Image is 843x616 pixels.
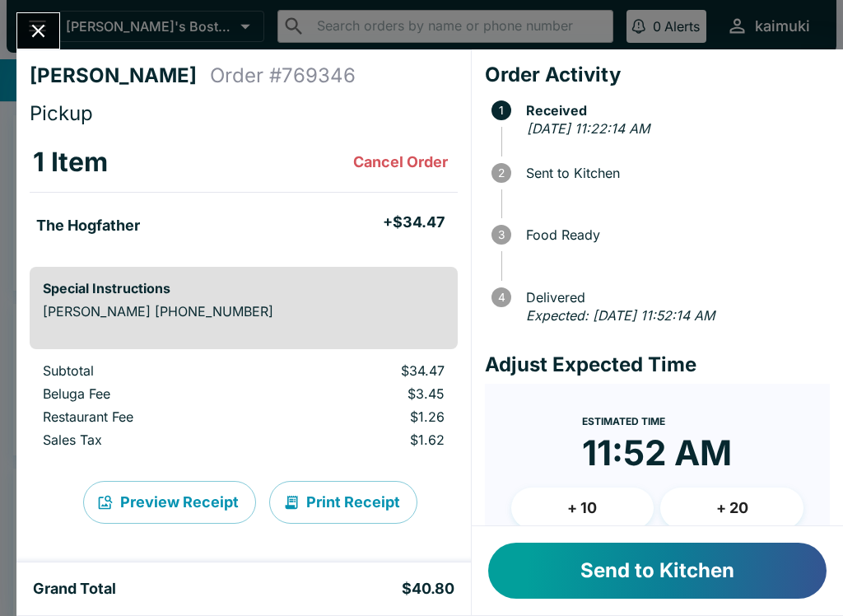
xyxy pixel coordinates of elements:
button: + 10 [511,488,654,529]
p: Sales Tax [43,432,258,448]
p: [PERSON_NAME] [PHONE_NUMBER] [43,303,445,320]
span: Estimated Time [582,415,665,427]
button: Preview Receipt [83,481,256,524]
h4: Adjust Expected Time [485,352,830,377]
span: Food Ready [518,227,830,242]
p: $34.47 [285,362,444,379]
table: orders table [30,133,458,254]
h3: 1 Item [33,146,108,179]
p: Beluga Fee [43,385,258,402]
em: Expected: [DATE] 11:52:14 AM [526,307,715,324]
em: [DATE] 11:22:14 AM [527,120,650,137]
text: 2 [498,166,505,180]
h6: Special Instructions [43,280,445,296]
text: 1 [499,104,504,117]
button: Close [17,13,59,49]
h4: Order Activity [485,63,830,87]
table: orders table [30,362,458,455]
span: Received [518,103,830,118]
h5: + $34.47 [383,212,445,232]
button: Print Receipt [269,481,417,524]
time: 11:52 AM [582,432,732,474]
h5: Grand Total [33,579,116,599]
p: Restaurant Fee [43,408,258,425]
button: Cancel Order [347,146,454,179]
p: $1.62 [285,432,444,448]
span: Delivered [518,290,830,305]
span: Sent to Kitchen [518,166,830,180]
button: + 20 [660,488,803,529]
h5: $40.80 [402,579,454,599]
p: $1.26 [285,408,444,425]
p: Subtotal [43,362,258,379]
h5: The Hogfather [36,216,140,236]
h4: [PERSON_NAME] [30,63,210,88]
h4: Order # 769346 [210,63,356,88]
button: Send to Kitchen [488,543,827,599]
span: Pickup [30,101,93,125]
text: 3 [498,228,505,241]
text: 4 [497,291,505,304]
p: $3.45 [285,385,444,402]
